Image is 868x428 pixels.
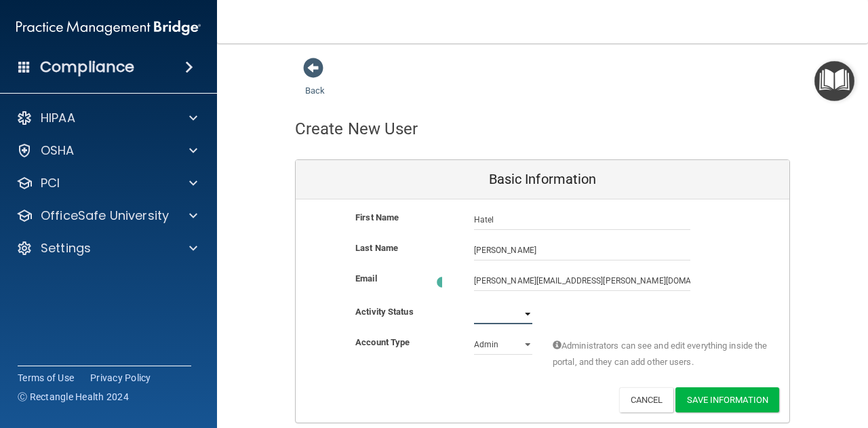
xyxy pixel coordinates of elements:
p: OSHA [41,142,75,159]
p: PCI [41,175,60,191]
img: loading.6f9b2b87.gif [435,275,449,289]
img: PMB logo [16,14,201,41]
b: First Name [355,212,399,222]
a: HIPAA [16,110,197,126]
a: Back [305,69,325,96]
b: Account Type [355,337,410,347]
h4: Create New User [295,120,418,138]
span: Administrators can see and edit everything inside the portal, and they can add other users. [553,338,769,370]
p: HIPAA [41,110,75,126]
a: Terms of Use [18,371,74,385]
button: Open Resource Center [814,61,854,101]
span: Ⓒ Rectangle Health 2024 [18,390,129,404]
button: Cancel [619,387,674,412]
p: OfficeSafe University [41,208,169,224]
a: OfficeSafe University [16,208,197,224]
a: Privacy Policy [90,371,151,385]
div: Basic Information [296,160,789,199]
b: Last Name [355,243,398,253]
h4: Compliance [40,58,134,77]
button: Save Information [675,387,779,412]
p: Settings [41,240,91,256]
b: Activity Status [355,307,414,317]
a: OSHA [16,142,197,159]
b: Email [355,273,377,284]
a: PCI [16,175,197,191]
a: Settings [16,240,197,256]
